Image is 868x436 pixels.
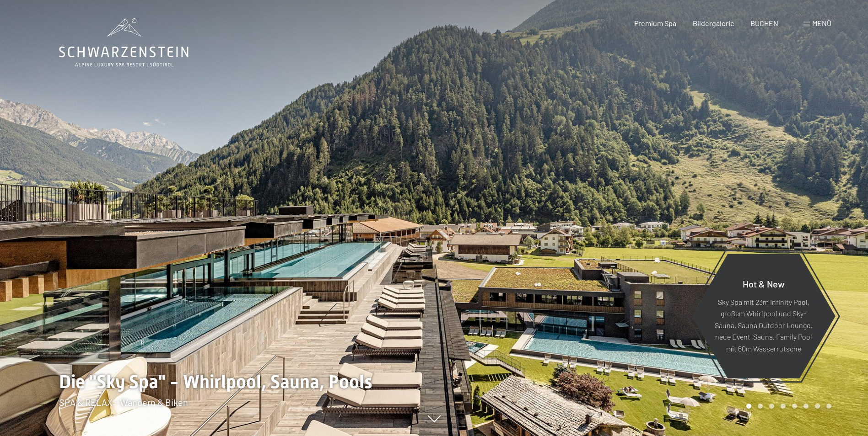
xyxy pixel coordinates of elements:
div: Carousel Page 8 [826,404,831,409]
a: Hot & New Sky Spa mit 23m Infinity Pool, großem Whirlpool und Sky-Sauna, Sauna Outdoor Lounge, ne... [691,253,836,379]
div: Carousel Page 6 [803,404,809,409]
div: Carousel Page 1 (Current Slide) [746,404,751,409]
a: Premium Spa [634,19,676,27]
div: Carousel Page 3 [769,404,774,409]
div: Carousel Page 2 [758,404,763,409]
div: Carousel Page 7 [815,404,820,409]
p: Sky Spa mit 23m Infinity Pool, großem Whirlpool und Sky-Sauna, Sauna Outdoor Lounge, neue Event-S... [714,296,813,354]
span: Hot & New [743,278,785,289]
div: Carousel Page 5 [792,404,797,409]
a: BUCHEN [750,19,778,27]
div: Carousel Pagination [743,404,831,409]
div: Carousel Page 4 [781,404,786,409]
span: Menü [812,19,831,27]
a: Bildergalerie [693,19,734,27]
